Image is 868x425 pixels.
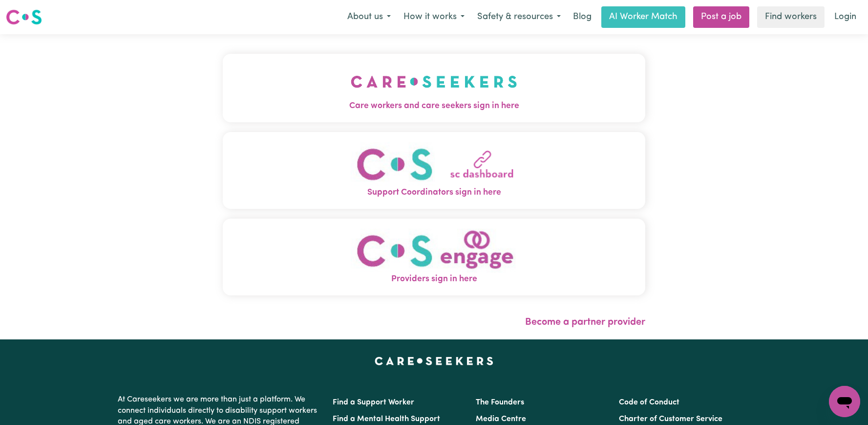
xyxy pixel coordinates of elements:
[476,399,524,406] a: The Founders
[375,357,493,365] a: Careseekers home page
[619,399,679,406] a: Code of Conduct
[757,6,825,28] a: Find workers
[341,7,397,27] button: About us
[333,399,414,406] a: Find a Support Worker
[829,386,860,417] iframe: Button to launch messaging window
[525,317,645,327] a: Become a partner provider
[601,6,685,28] a: AI Worker Match
[397,7,471,27] button: How it works
[223,219,645,295] button: Providers sign in here
[471,7,567,27] button: Safety & resources
[567,6,597,28] a: Blog
[223,132,645,209] button: Support Coordinators sign in here
[223,273,645,286] span: Providers sign in here
[693,6,749,28] a: Post a job
[6,6,42,28] a: Careseekers logo
[223,100,645,112] span: Care workers and care seekers sign in here
[6,8,42,26] img: Careseekers logo
[476,415,526,423] a: Media Centre
[619,415,722,423] a: Charter of Customer Service
[223,54,645,122] button: Care workers and care seekers sign in here
[828,6,862,28] a: Login
[223,186,645,199] span: Support Coordinators sign in here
